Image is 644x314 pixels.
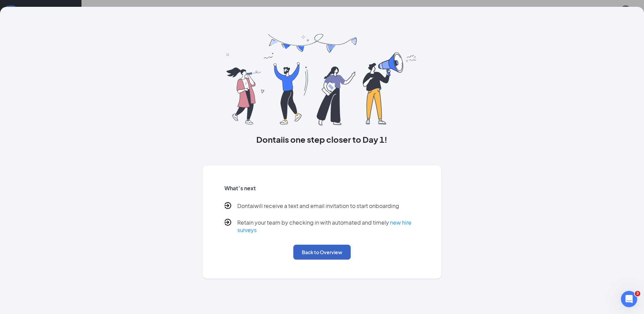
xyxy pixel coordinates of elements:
[621,291,637,307] iframe: Intercom live chat
[237,202,399,211] p: Dontai will receive a text and email invitation to start onboarding
[293,245,351,260] button: Back to Overview
[635,291,640,296] span: 3
[224,185,420,192] h5: What’s next
[203,134,442,145] h3: Dontai is one step closer to Day 1!
[237,219,411,233] a: new hire surveys
[226,34,418,125] img: you are all set
[237,219,420,234] p: Retain your team by checking in with automated and timely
